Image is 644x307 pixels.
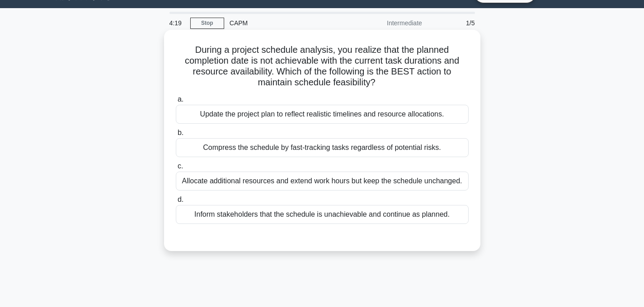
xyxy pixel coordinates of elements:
[178,195,183,203] span: d.
[224,14,348,32] div: CAPM
[178,129,183,136] span: b.
[348,14,428,32] div: Intermediate
[178,162,183,170] span: c.
[175,44,470,88] h5: During a project schedule analysis, you realize that the planned completion date is not achievabl...
[176,138,469,157] div: Compress the schedule by fast-tracking tasks regardless of potential risks.
[176,172,469,191] div: Allocate additional resources and extend work hours but keep the schedule unchanged.
[178,95,183,103] span: a.
[428,14,480,32] div: 1/5
[190,18,224,29] a: Stop
[176,205,469,224] div: Inform stakeholders that the schedule is unachievable and continue as planned.
[176,105,469,124] div: Update the project plan to reflect realistic timelines and resource allocations.
[164,14,190,32] div: 4:19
